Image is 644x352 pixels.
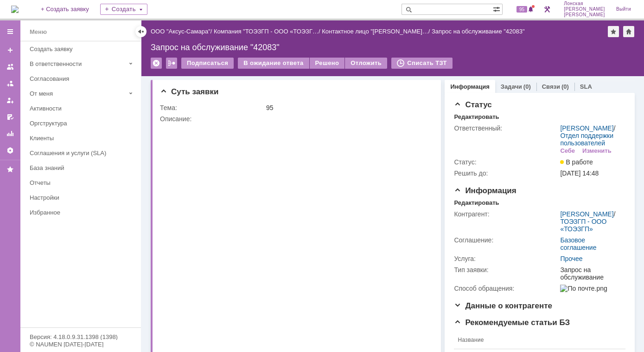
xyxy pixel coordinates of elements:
a: Согласования [26,72,139,86]
div: / [322,28,432,35]
div: Редактировать [454,199,499,207]
a: Отчеты [26,176,139,190]
div: Способ обращения: [454,285,558,292]
a: Заявки на командах [3,59,18,74]
div: База знаний [30,164,135,171]
span: [PERSON_NAME] [564,12,605,18]
div: Тип заявки: [454,266,558,274]
a: SLA [580,83,592,90]
div: Запрос на обслуживание "42083" [432,28,525,35]
div: Статус: [454,158,558,166]
a: [PERSON_NAME] [560,210,613,218]
a: Отчеты [3,126,18,141]
a: Настройки [3,143,18,158]
div: Создать заявку [30,46,135,52]
div: Себе [560,147,575,155]
a: Создать заявку [26,42,139,56]
div: Меню [30,26,47,38]
a: Активности [26,101,139,116]
div: / [560,124,622,147]
div: Отчеты [30,179,135,186]
img: logo [11,6,19,13]
a: [PERSON_NAME] [560,124,613,132]
span: 95 [516,6,527,13]
a: Заявки в моей ответственности [3,76,18,91]
a: Контактное лицо "[PERSON_NAME]… [322,28,428,35]
div: Создать [100,4,147,15]
a: Перейти в интерфейс администратора [542,4,553,15]
span: В работе [560,158,593,166]
a: Соглашения и услуги (SLA) [26,146,139,160]
a: Базовое соглашение [560,236,596,251]
div: © NAUMEN [DATE]-[DATE] [30,341,132,347]
div: Соглашения и услуги (SLA) [30,150,135,156]
span: Суть заявки [160,87,218,96]
div: Добавить в избранное [608,26,619,37]
span: Расширенный поиск [493,4,502,13]
div: Ответственный: [454,124,558,132]
div: Избранное [30,209,125,216]
a: Перейти на домашнюю страницу [11,6,19,13]
span: Статус [454,100,491,109]
a: Мои согласования [3,110,18,124]
div: Настройки [30,194,135,201]
div: Работа с массовостью [166,58,177,69]
div: Сделать домашней страницей [623,26,634,37]
span: Рекомендуемые статьи БЗ [454,318,570,327]
a: Оргструктура [26,116,139,130]
div: Скрыть меню [135,26,147,37]
div: (0) [523,83,531,90]
img: По почте.png [560,285,607,292]
div: / [151,28,214,35]
span: Данные о контрагенте [454,301,552,310]
a: Создать заявку [3,43,18,58]
a: ООО "Аксус-Самара" [151,28,210,35]
div: В ответственности [30,60,125,67]
div: Описание: [160,115,431,123]
a: Информация [450,83,489,90]
div: Оргструктура [30,120,135,127]
div: 95 [266,104,429,111]
div: Согласования [30,75,135,82]
div: Активности [30,105,135,112]
a: Настройки [26,190,139,205]
div: (0) [561,83,569,90]
div: Запрос на обслуживание "42083" [151,43,635,52]
div: / [560,210,622,233]
span: Лонская [564,1,605,7]
a: Клиенты [26,131,139,145]
a: Отдел поддержки пользователей [560,132,613,147]
a: База знаний [26,161,139,175]
th: Название [454,331,618,349]
div: Удалить [151,58,162,69]
div: Версия: 4.18.0.9.31.1398 (1398) [30,334,132,340]
span: [DATE] 14:48 [560,169,599,177]
div: Тема: [160,104,264,111]
div: Запрос на обслуживание [560,266,622,281]
div: Редактировать [454,113,499,121]
a: Компания "ТОЭЗГП - ООО «ТОЭЗГ… [214,28,319,35]
div: Контрагент: [454,210,558,218]
div: Решить до: [454,169,558,177]
div: / [214,28,322,35]
a: ТОЭЗГП - ООО «ТОЭЗГП» [560,218,606,233]
a: Прочее [560,255,582,262]
div: Услуга: [454,255,558,262]
a: Связи [542,83,560,90]
a: Задачи [501,83,522,90]
div: Изменить [582,147,612,155]
span: [PERSON_NAME] [564,7,605,12]
div: Соглашение: [454,236,558,244]
span: Информация [454,186,516,195]
div: Клиенты [30,135,135,142]
div: От меня [30,90,125,97]
a: Мои заявки [3,93,18,108]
